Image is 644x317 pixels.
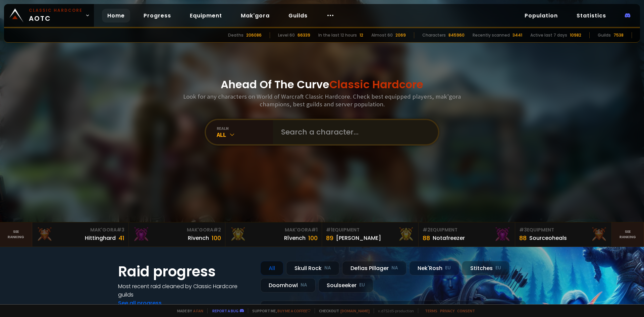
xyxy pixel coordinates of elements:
div: Equipment [519,226,607,233]
a: Seeranking [612,222,644,247]
small: EU [495,265,501,271]
div: Hittinghard [85,234,116,242]
div: Skull Rock [286,261,339,275]
a: Population [519,9,563,22]
a: Mak'Gora#1Rîvench100 [225,222,322,247]
span: Support me, [248,308,311,313]
div: Rivench [188,234,209,242]
div: 12 [360,32,363,38]
small: EU [359,282,365,288]
div: Nek'Rosh [409,261,459,275]
a: Privacy [440,308,454,313]
span: AOTC [29,7,83,23]
div: [PERSON_NAME] [336,234,381,242]
a: Progress [138,9,176,22]
div: Guilds [598,32,611,38]
a: Mak'Gora#3Hittinghard41 [32,222,129,247]
span: Made by [173,308,203,313]
div: 206086 [246,32,262,38]
div: Equipment [423,226,511,233]
div: All [260,261,283,275]
a: #2Equipment88Notafreezer [419,222,515,247]
a: #1Equipment89[PERSON_NAME] [322,222,419,247]
span: # 1 [326,226,332,233]
div: Notafreezer [433,234,465,242]
a: [DOMAIN_NAME] [340,308,370,313]
h3: Look for any characters on World of Warcraft Classic Hardcore. Check best equipped players, mak'g... [180,93,464,108]
a: a fan [193,308,203,313]
div: 100 [308,233,318,243]
a: Mak'gora [235,9,275,22]
a: See all progress [118,299,162,307]
span: # 2 [213,226,221,233]
div: Mak'Gora [36,226,124,233]
a: Equipment [184,9,227,22]
a: Buy me a coffee [277,308,311,313]
div: 7538 [613,32,624,38]
small: EU [445,265,451,271]
small: Classic Hardcore [29,7,83,13]
a: Report a bug [212,308,238,313]
h1: Ahead Of The Curve [221,76,423,93]
div: Characters [422,32,446,38]
div: 100 [212,233,221,243]
div: Level 60 [278,32,295,38]
div: Rîvench [284,234,306,242]
div: All [217,131,273,139]
span: # 2 [423,226,430,233]
div: 88 [423,233,430,243]
a: Home [102,9,130,22]
a: Consent [457,308,475,313]
div: 41 [118,233,124,243]
a: Terms [425,308,437,313]
a: Mak'Gora#2Rivench100 [129,222,225,247]
div: 3441 [513,32,522,38]
h1: Raid progress [118,261,252,282]
div: Defias Pillager [342,261,407,275]
div: 88 [519,233,527,243]
div: Mak'Gora [133,226,221,233]
div: 89 [326,233,333,243]
span: # 3 [519,226,527,233]
div: 845960 [448,32,465,38]
div: Equipment [326,226,414,233]
a: Guilds [283,9,313,22]
div: Soulseeker [318,278,373,293]
div: Recently scanned [473,32,510,38]
small: NA [301,282,307,288]
a: Classic HardcoreAOTC [4,4,94,27]
h4: Most recent raid cleaned by Classic Hardcore guilds [118,282,252,299]
small: NA [391,265,398,271]
div: Almost 60 [371,32,393,38]
a: #3Equipment88Sourceoheals [515,222,612,247]
span: v. d752d5 - production [374,308,414,313]
div: Active last 7 days [530,32,567,38]
div: 10982 [570,32,581,38]
div: Stitches [462,261,509,275]
div: Sourceoheals [529,234,567,242]
div: Doomhowl [260,278,316,293]
span: # 1 [311,226,318,233]
div: realm [217,126,273,131]
div: In the last 12 hours [318,32,357,38]
div: 66339 [298,32,310,38]
div: 2069 [395,32,406,38]
span: # 3 [117,226,124,233]
span: Checkout [315,308,370,313]
div: Mak'Gora [229,226,318,233]
a: Statistics [571,9,611,22]
span: Classic Hardcore [329,77,423,92]
div: Deaths [228,32,244,38]
input: Search a character... [277,120,430,144]
small: NA [324,265,331,271]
